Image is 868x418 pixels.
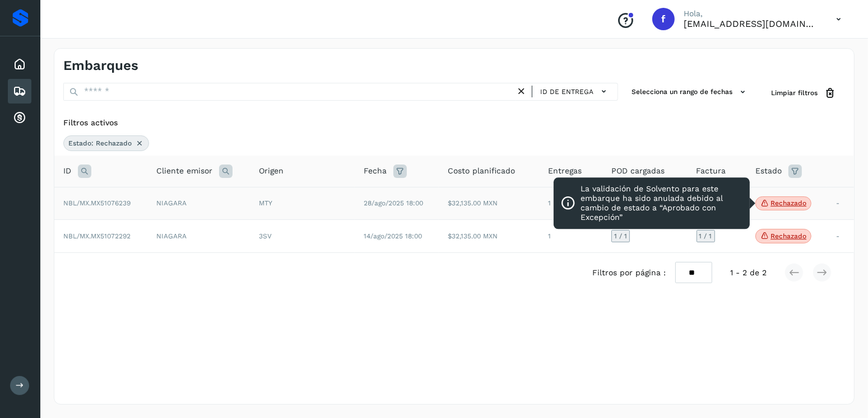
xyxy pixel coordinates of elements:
span: Origen [259,165,284,177]
div: Embarques [8,79,31,104]
p: Hola, [684,9,818,18]
button: Limpiar filtros [762,83,845,104]
span: ID de entrega [540,87,593,97]
span: Cliente emisor [156,165,212,177]
td: - [827,220,854,253]
p: La validación de Solvento para este embarque ha sido anulada debido al cambio de estado a “Aproba... [581,185,743,222]
p: Rechazado [770,199,806,207]
h4: Embarques [63,58,138,74]
td: NIAGARA [147,187,250,220]
span: 14/ago/2025 18:00 [364,232,422,240]
span: Entregas [548,165,582,177]
span: 1 / 1 [699,233,712,239]
span: 1 - 2 de 2 [730,267,767,279]
p: Rechazado [770,232,806,240]
td: NIAGARA [147,220,250,253]
span: Filtros por página : [593,267,666,279]
p: facturacion@protransport.com.mx [684,18,818,29]
div: Estado: Rechazado [63,135,149,151]
span: 1 / 1 [614,233,627,239]
span: ID [63,165,71,177]
span: NBL/MX.MX51072292 [63,232,131,240]
td: 1 [539,220,602,253]
button: ID de entrega [537,83,613,100]
span: 3SV [259,232,272,240]
td: $32,135.00 MXN [439,220,539,253]
span: MTY [259,199,272,207]
span: NBL/MX.MX51076239 [63,199,131,207]
span: 28/ago/2025 18:00 [364,199,423,207]
span: Costo planificado [448,165,515,177]
td: - [827,187,854,220]
span: Fecha [364,165,387,177]
div: Cuentas por cobrar [8,106,31,130]
span: Estado: Rechazado [68,138,132,148]
span: POD cargadas [611,165,665,177]
span: Factura [697,165,726,177]
div: Filtros activos [63,117,845,129]
td: $32,135.00 MXN [439,187,539,220]
button: Selecciona un rango de fechas [627,83,753,101]
td: 1 [539,187,602,220]
span: Estado [755,165,782,177]
span: Limpiar filtros [771,88,818,98]
div: Inicio [8,52,31,77]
